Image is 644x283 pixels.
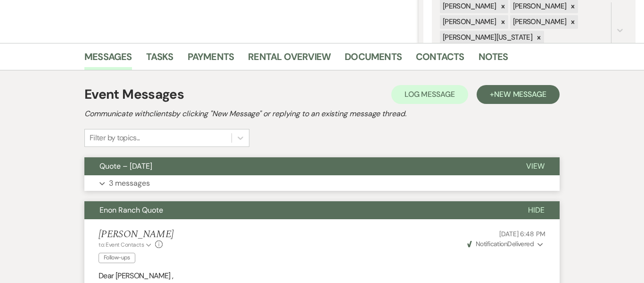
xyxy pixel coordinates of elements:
[511,157,560,175] button: View
[499,230,545,238] span: [DATE] 6:48 PM
[84,108,560,120] h2: Communicate with clients by clicking "New Message" or replying to an existing message thread.
[345,49,402,70] a: Documents
[99,161,152,171] span: Quote – [DATE]
[476,240,507,248] span: Notification
[84,175,560,191] button: 3 messages
[466,239,545,249] button: NotificationDelivered
[477,85,560,104] button: +New Message
[99,270,545,282] p: Dear [PERSON_NAME] ,
[416,49,464,70] a: Contacts
[84,85,184,104] h1: Event Messages
[391,85,468,104] button: Log Message
[99,253,135,263] span: Follow-ups
[109,177,150,189] p: 3 messages
[99,229,173,240] h5: [PERSON_NAME]
[90,132,140,144] div: Filter by topics...
[84,49,132,70] a: Messages
[440,31,534,44] div: [PERSON_NAME][US_STATE]
[479,49,508,70] a: Notes
[188,49,234,70] a: Payments
[440,15,498,29] div: [PERSON_NAME]
[146,49,173,70] a: Tasks
[405,89,455,99] span: Log Message
[248,49,330,70] a: Rental Overview
[510,15,568,29] div: [PERSON_NAME]
[467,240,534,248] span: Delivered
[99,205,163,215] span: Enon Ranch Quote
[513,201,560,219] button: Hide
[99,240,153,249] button: to: Event Contacts
[84,157,511,175] button: Quote – [DATE]
[526,161,545,171] span: View
[494,89,546,99] span: New Message
[99,241,144,249] span: to: Event Contacts
[84,201,513,219] button: Enon Ranch Quote
[528,205,545,215] span: Hide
